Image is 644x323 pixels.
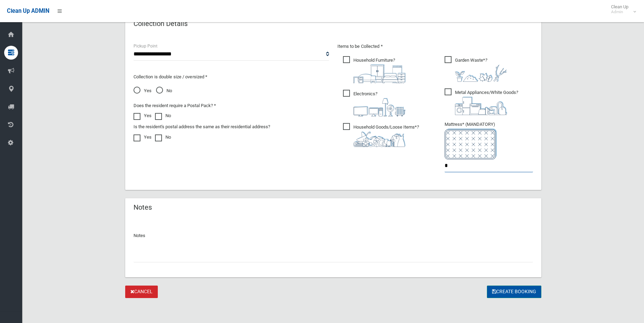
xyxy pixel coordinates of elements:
[608,4,635,15] span: Clean Up
[7,8,49,14] span: Clean Up ADMIN
[353,131,405,147] img: b13cc3517677393f34c0a387616ef184.png
[134,133,152,141] label: Yes
[353,58,405,83] i: ?
[134,123,270,131] label: Is the resident's postal address the same as their residential address?
[134,112,152,120] label: Yes
[125,201,160,214] header: Notes
[343,123,419,147] span: Household Goods/Loose Items*
[353,64,405,83] img: aa9efdbe659d29b613fca23ba79d85cb.png
[134,73,329,81] p: Collection is double size / oversized *
[125,17,196,30] header: Collection Details
[155,133,171,141] label: No
[455,64,507,82] img: 4fd8a5c772b2c999c83690221e5242e0.png
[134,232,533,240] p: Notes
[343,90,405,116] span: Electronics
[445,129,497,159] img: e7408bece873d2c1783593a074e5cb2f.png
[353,98,405,116] img: 394712a680b73dbc3d2a6a3a7ffe5a07.png
[455,97,507,115] img: 36c1b0289cb1767239cdd3de9e694f19.png
[353,124,419,147] i: ?
[134,102,216,110] label: Does the resident require a Postal Pack? *
[611,9,628,15] small: Admin
[487,286,541,298] button: Create Booking
[445,56,507,82] span: Garden Waste*
[445,88,518,115] span: Metal Appliances/White Goods
[337,42,533,51] p: Items to be Collected *
[343,56,405,83] span: Household Furniture
[455,58,507,82] i: ?
[134,87,152,95] span: Yes
[125,286,158,298] a: Cancel
[155,112,171,120] label: No
[455,90,518,115] i: ?
[445,122,533,159] span: Mattress* (MANDATORY)
[353,91,405,116] i: ?
[156,87,172,95] span: No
